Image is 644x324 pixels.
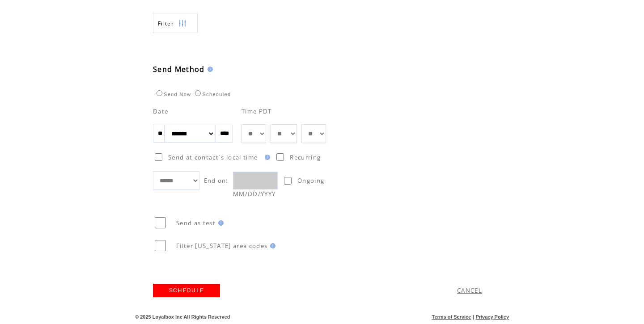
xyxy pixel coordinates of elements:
[153,13,198,33] a: Filter
[153,107,168,115] span: Date
[233,190,275,198] span: MM/DD/YYYY
[241,107,272,115] span: Time PDT
[475,314,509,320] a: Privacy Policy
[195,90,201,96] input: Scheduled
[216,220,224,226] img: help.gif
[290,153,321,161] span: Recurring
[153,284,220,297] a: SCHEDULE
[176,219,216,227] span: Send as test
[457,286,482,295] a: CANCEL
[176,242,267,250] span: Filter [US_STATE] area codes
[135,314,230,320] span: © 2025 Loyalbox Inc All Rights Reserved
[205,67,213,72] img: help.gif
[432,314,471,320] a: Terms of Service
[193,92,231,97] label: Scheduled
[297,177,324,185] span: Ongoing
[154,92,191,97] label: Send Now
[204,177,229,185] span: End on:
[473,314,474,320] span: |
[267,243,275,248] img: help.gif
[262,155,270,160] img: help.gif
[178,13,186,34] img: filters.png
[157,90,162,96] input: Send Now
[168,153,258,161] span: Send at contact`s local time
[153,64,205,74] span: Send Method
[158,20,174,27] span: Show filters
